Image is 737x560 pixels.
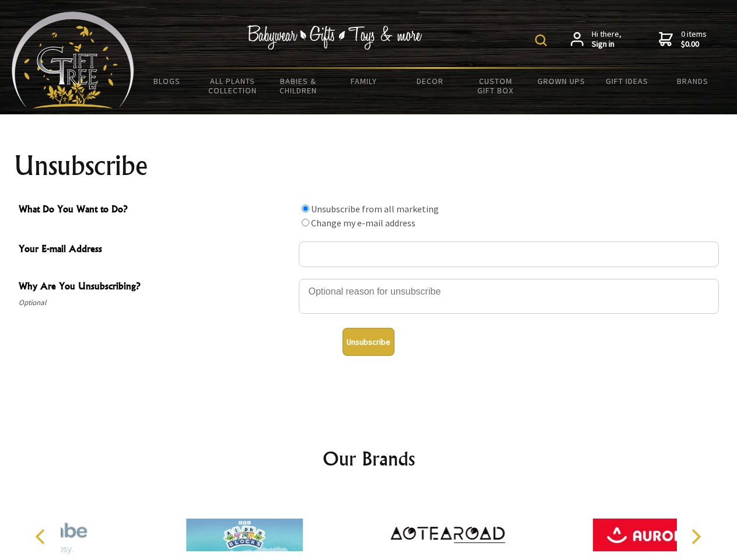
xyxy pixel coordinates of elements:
[19,202,293,219] span: What Do You Want to Do?
[12,12,134,108] img: Babyware - Gifts - Toys and more...
[134,69,200,93] a: BLOGS
[343,328,394,356] button: Unsubscribe
[660,69,726,93] a: Brands
[311,217,415,229] label: Change my e-mail address
[302,205,309,212] input: What Do You Want to Do?
[397,69,463,93] a: Decor
[528,69,594,93] a: Grown Ups
[247,25,422,50] img: Babywear - Gifts - Toys & more
[311,203,439,215] label: Unsubscribe from all marketing
[14,152,724,180] h1: Unsubscribe
[659,29,707,50] a: 0 items$0.00
[463,69,529,103] a: Custom Gift Box
[331,69,397,93] a: Family
[681,39,707,50] strong: $0.00
[299,242,719,267] input: Your E-mail Address
[302,219,309,226] input: What Do You Want to Do?
[29,524,55,549] button: Previous
[23,444,714,473] h2: Our Brands
[19,296,293,310] span: Optional
[19,279,293,296] span: Why Are You Unsubscribing?
[266,69,331,103] a: Babies & Children
[592,39,621,50] strong: Sign in
[19,242,293,258] span: Your E-mail Address
[200,69,266,103] a: All Plants Collection
[299,279,719,314] textarea: Why Are You Unsubscribing?
[594,69,660,93] a: Gift Ideas
[535,34,547,46] img: product search
[571,29,621,50] a: Hi there,Sign in
[683,524,708,549] button: Next
[681,29,707,50] span: 0 items
[592,29,621,50] span: Hi there,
